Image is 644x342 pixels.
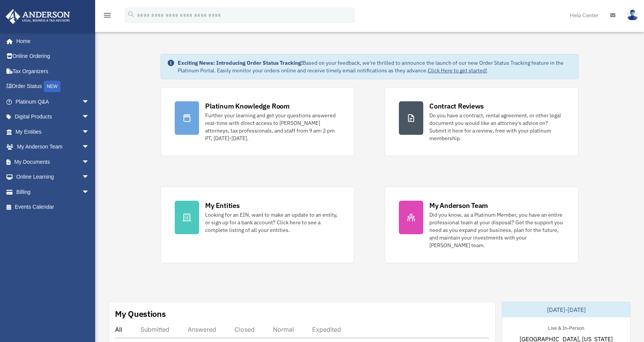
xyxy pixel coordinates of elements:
div: Live & In-Person [542,323,590,331]
a: Platinum Knowledge Room Further your learning and get your questions answered real-time with dire... [161,87,354,156]
div: Contract Reviews [429,101,484,111]
img: Anderson Advisors Platinum Portal [3,9,72,24]
span: arrow_drop_down [82,109,97,125]
span: arrow_drop_down [82,169,97,185]
div: Do you have a contract, rental agreement, or other legal document you would like an attorney's ad... [429,112,564,142]
a: menu [103,13,112,20]
div: NEW [44,81,61,92]
a: Contract Reviews Do you have a contract, rental agreement, or other legal document you would like... [385,87,579,156]
a: Billingarrow_drop_down [5,184,101,200]
div: All [115,326,122,333]
div: Closed [234,326,255,333]
a: Online Learningarrow_drop_down [5,169,101,185]
a: My Documentsarrow_drop_down [5,154,101,169]
i: search [127,10,135,19]
a: Digital Productsarrow_drop_down [5,109,101,125]
a: Home [5,34,97,49]
a: Click Here to get started! [428,67,487,74]
a: My Anderson Team Did you know, as a Platinum Member, you have an entire professional team at your... [385,187,579,263]
div: Normal [273,326,294,333]
a: Online Ordering [5,49,101,64]
a: My Entitiesarrow_drop_down [5,124,101,139]
span: arrow_drop_down [82,154,97,170]
a: My Entities Looking for an EIN, want to make an update to an entity, or sign up for a bank accoun... [161,187,354,263]
a: Platinum Q&Aarrow_drop_down [5,94,101,109]
i: menu [103,11,112,20]
div: Looking for an EIN, want to make an update to an entity, or sign up for a bank account? Click her... [205,211,340,234]
div: Submitted [140,326,169,333]
img: User Pic [627,10,638,21]
span: arrow_drop_down [82,139,97,155]
div: Based on your feedback, we're thrilled to announce the launch of our new Order Status Tracking fe... [178,59,572,74]
a: My Anderson Teamarrow_drop_down [5,139,101,155]
span: arrow_drop_down [82,94,97,110]
div: Expedited [312,326,341,333]
a: Tax Organizers [5,64,101,79]
div: Answered [188,326,216,333]
div: Did you know, as a Platinum Member, you have an entire professional team at your disposal? Get th... [429,211,564,249]
div: My Anderson Team [429,201,488,210]
a: Events Calendar [5,200,101,215]
div: Further your learning and get your questions answered real-time with direct access to [PERSON_NAM... [205,112,340,142]
div: Platinum Knowledge Room [205,101,290,111]
strong: Exciting News: Introducing Order Status Tracking! [178,59,303,66]
span: arrow_drop_down [82,184,97,200]
div: My Entities [205,201,239,210]
a: Order StatusNEW [5,79,101,94]
div: [DATE]-[DATE] [502,302,630,317]
div: My Questions [115,308,166,320]
span: arrow_drop_down [82,124,97,140]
